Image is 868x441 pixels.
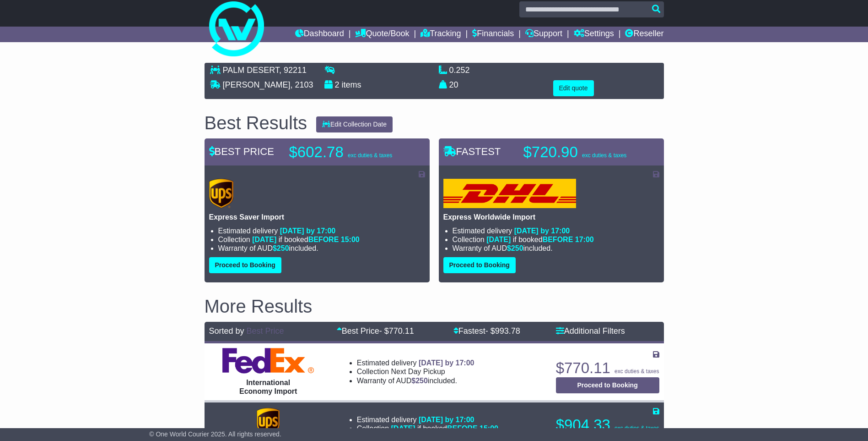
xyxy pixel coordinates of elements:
span: © One World Courier 2025. All rights reserved. [149,430,281,438]
img: FedEx Express: International Economy Import [222,348,314,374]
a: Dashboard [295,27,344,42]
span: - $ [485,326,520,336]
li: Estimated delivery [218,226,425,235]
span: Sorted by [209,326,244,336]
li: Warranty of AUD included. [218,244,425,253]
span: [DATE] [391,424,415,432]
button: Edit quote [553,80,594,96]
span: BEFORE [447,424,478,432]
span: , 92211 [279,66,307,75]
span: 20 [449,80,458,89]
a: Settings [574,27,614,42]
span: if booked [252,236,359,243]
span: [DATE] [252,236,276,243]
a: Fastest- $993.78 [453,326,520,336]
li: Estimated delivery [357,415,498,424]
p: $602.78 [289,143,404,161]
span: - $ [379,326,414,336]
span: [PERSON_NAME] [223,80,291,89]
li: Collection [357,367,474,376]
li: Warranty of AUD included. [453,244,659,253]
p: $770.11 [556,359,659,377]
span: $ [507,244,523,252]
button: Proceed to Booking [209,257,281,273]
span: [DATE] by 17:00 [419,416,474,424]
a: Financials [472,27,514,42]
span: exc duties & taxes [582,152,626,159]
span: $ [273,244,289,252]
span: 250 [415,377,428,385]
span: 15:00 [480,424,498,432]
span: 15:00 [341,236,360,243]
span: exc duties & taxes [615,368,659,375]
span: 250 [277,244,289,252]
li: Collection [453,235,659,244]
p: $720.90 [523,143,638,161]
span: FASTEST [443,146,501,157]
span: 993.78 [495,326,520,336]
span: 2 [335,80,340,89]
span: exc duties & taxes [348,152,392,159]
span: 0.252 [449,66,470,75]
img: UPS (new): Express Saver Import [209,179,234,208]
span: BEFORE [543,236,573,243]
span: , 2103 [291,80,313,89]
li: Collection [218,235,425,244]
a: Best Price- $770.11 [337,326,414,336]
a: Best Price [247,326,284,336]
span: $ [411,377,428,385]
span: exc duties & taxes [615,425,659,431]
span: PALM DESERT [223,66,279,75]
li: Estimated delivery [453,226,659,235]
button: Edit Collection Date [316,116,393,132]
span: 250 [511,244,523,252]
span: Next Day Pickup [391,368,445,375]
h2: More Results [205,296,664,316]
li: Estimated delivery [357,358,474,367]
img: DHL: Express Worldwide Import [443,179,576,208]
span: BEFORE [308,236,339,243]
span: International Economy Import [239,379,297,395]
li: Warranty of AUD included. [357,376,474,385]
span: [DATE] by 17:00 [514,227,570,235]
a: Tracking [421,27,461,42]
img: UPS (new): Expedited Import [257,408,280,435]
p: Express Saver Import [209,213,425,221]
span: 17:00 [575,236,594,243]
p: $904.33 [556,416,659,434]
a: Quote/Book [355,27,409,42]
span: [DATE] [486,236,511,243]
p: Express Worldwide Import [443,213,659,221]
div: Best Results [200,113,312,133]
span: [DATE] by 17:00 [419,359,474,367]
a: Reseller [625,27,663,42]
li: Collection [357,424,498,433]
a: Additional Filters [556,326,625,336]
span: 770.11 [389,326,414,336]
span: BEST PRICE [209,146,274,157]
button: Proceed to Booking [556,377,659,393]
a: Support [525,27,562,42]
button: Proceed to Booking [443,257,516,273]
span: items [342,80,361,89]
span: if booked [391,424,498,432]
span: [DATE] by 17:00 [280,227,336,235]
span: if booked [486,236,593,243]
